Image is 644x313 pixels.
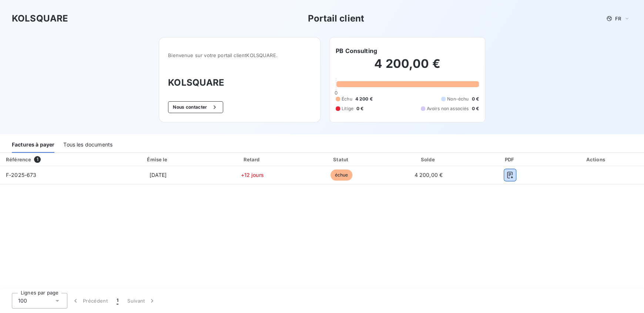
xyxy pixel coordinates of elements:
[168,76,311,89] h3: KOLSQUARE
[63,137,113,153] div: Tous les documents
[6,156,31,162] div: Référence
[34,156,41,163] span: 1
[110,156,205,163] div: Émise le
[112,293,123,309] button: 1
[117,297,118,304] span: 1
[342,96,352,102] span: Échu
[387,156,470,163] div: Solde
[355,96,373,102] span: 4 200 €
[427,105,469,112] span: Avoirs non associés
[615,16,621,22] span: FR
[414,172,443,178] span: 4 200,00 €
[342,105,353,112] span: Litige
[18,297,27,304] span: 100
[335,90,338,96] span: 0
[550,156,643,163] div: Actions
[331,169,353,181] span: échue
[168,52,311,58] span: Bienvenue sur votre portail client KOLSQUARE .
[336,56,479,79] h2: 4 200,00 €
[241,172,264,178] span: +12 jours
[472,96,479,102] span: 0 €
[123,293,160,309] button: Suivant
[447,96,469,102] span: Non-échu
[308,12,364,25] h3: Portail client
[12,12,68,25] h3: KOLSQUARE
[6,172,37,178] span: F-2025-673
[336,46,377,55] h6: PB Consulting
[472,105,479,112] span: 0 €
[168,101,223,113] button: Nous contacter
[67,293,112,309] button: Précédent
[473,156,547,163] div: PDF
[299,156,384,163] div: Statut
[356,105,363,112] span: 0 €
[150,172,167,178] span: [DATE]
[12,137,54,153] div: Factures à payer
[209,156,296,163] div: Retard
